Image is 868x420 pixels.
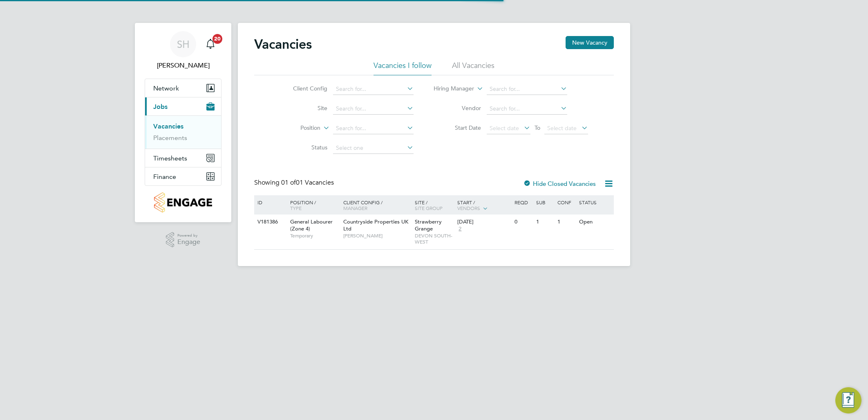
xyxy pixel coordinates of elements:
[455,195,512,216] div: Start /
[177,232,200,239] span: Powered by
[532,122,543,133] span: To
[566,36,614,49] button: New Vacancy
[341,195,413,215] div: Client Config /
[577,195,613,209] div: Status
[202,31,219,57] a: 20
[254,178,336,187] div: Showing
[166,232,201,248] a: Powered byEngage
[153,84,179,92] span: Network
[135,23,231,222] nav: Main navigation
[153,154,187,162] span: Timesheets
[153,173,176,181] span: Finance
[333,103,414,115] input: Search for...
[415,205,443,211] span: Site Group
[333,123,414,134] input: Search for...
[145,31,221,70] a: SH[PERSON_NAME]
[534,215,555,230] div: 1
[457,219,510,226] div: [DATE]
[145,192,221,212] a: Go to home page
[555,195,577,209] div: Conf
[512,195,534,209] div: Reqd
[177,39,190,50] span: SH
[255,215,284,230] div: V181386
[145,167,221,185] button: Finance
[213,34,222,44] span: 20
[333,142,414,154] input: Select one
[343,205,367,211] span: Manager
[255,195,284,209] div: ID
[434,124,481,131] label: Start Date
[290,205,302,211] span: Type
[280,85,327,92] label: Client Config
[487,84,567,95] input: Search for...
[343,233,411,239] span: [PERSON_NAME]
[452,61,494,75] li: All Vacancies
[177,239,200,246] span: Engage
[577,215,613,230] div: Open
[534,195,555,209] div: Sub
[434,104,481,112] label: Vendor
[284,195,341,215] div: Position /
[154,192,212,212] img: countryside-properties-logo-retina.png
[427,85,474,93] label: Hiring Manager
[254,36,312,52] h2: Vacancies
[153,134,187,142] a: Placements
[280,144,327,151] label: Status
[281,178,296,187] span: 01 of
[153,122,183,130] a: Vacancies
[290,233,339,239] span: Temporary
[415,218,442,232] span: Strawberry Grange
[145,97,221,115] button: Jobs
[145,149,221,167] button: Timesheets
[280,104,327,112] label: Site
[512,215,534,230] div: 0
[273,124,320,132] label: Position
[145,79,221,97] button: Network
[333,84,414,95] input: Search for...
[281,178,334,187] span: 01 Vacancies
[413,195,456,215] div: Site /
[343,218,408,232] span: Countryside Properties UK Ltd
[835,387,861,413] button: Engage Resource Center
[547,124,577,132] span: Select date
[145,61,221,70] span: Simon Howarth
[153,103,168,111] span: Jobs
[457,226,463,233] span: 2
[555,215,577,230] div: 1
[374,61,432,75] li: Vacancies I follow
[457,205,480,211] span: Vendors
[290,218,333,232] span: General Labourer (Zone 4)
[145,115,221,149] div: Jobs
[523,180,596,187] label: Hide Closed Vacancies
[487,103,567,115] input: Search for...
[490,124,519,132] span: Select date
[415,233,454,245] span: DEVON SOUTH-WEST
